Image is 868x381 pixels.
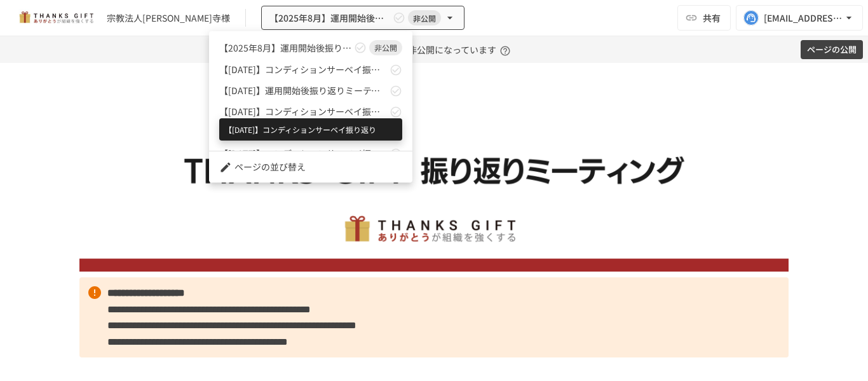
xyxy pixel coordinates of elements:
span: 【[DATE]】運用開始後振り返りミーティング [219,84,387,97]
span: 非公開 [369,42,402,53]
span: 【2025年6月】運用開始後振り返りミーティング [219,126,387,139]
li: ページの並び替え [209,156,412,177]
span: 【[DATE]】コンディションサーベイ振り返り [219,147,387,160]
span: 【2025年8月】運用開始後振り返りミーティング [219,41,351,55]
span: 【[DATE]】コンディションサーベイ振り返り [219,105,387,118]
span: 【[DATE]】コンディションサーベイ振り返り [219,63,387,76]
